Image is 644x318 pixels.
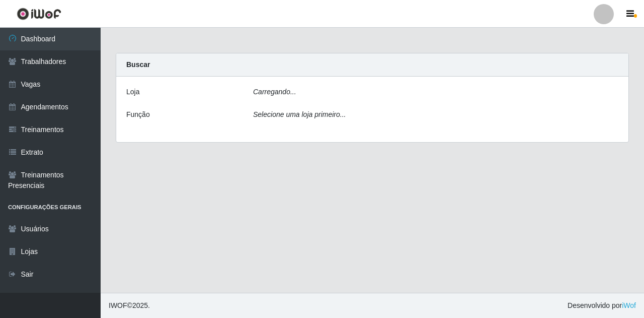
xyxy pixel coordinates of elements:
[126,60,150,69] strong: Buscar
[17,8,61,20] img: CoreUI Logo
[126,109,150,120] label: Função
[253,110,346,118] i: Selecione uma loja primeiro...
[622,301,636,309] a: iWof
[568,300,636,311] span: Desenvolvido por
[253,88,296,96] i: Carregando...
[109,301,127,309] span: IWOF
[109,300,150,311] span: © 2025 .
[126,87,139,97] label: Loja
